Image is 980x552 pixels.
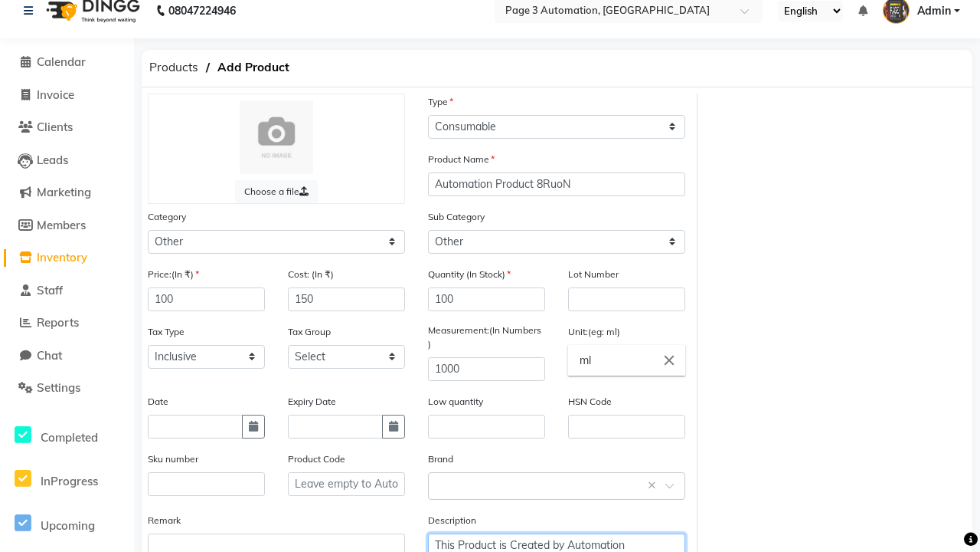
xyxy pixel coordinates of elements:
input: Leave empty to Autogenerate [288,472,405,496]
span: Clear all [648,478,661,494]
label: Expiry Date [288,395,336,409]
label: Measurement:(In Numbers ) [428,324,545,351]
label: Lot Number [568,268,619,281]
span: Members [37,218,86,232]
a: Reports [4,314,130,332]
label: Choose a file [235,180,318,203]
a: Marketing [4,184,130,202]
span: Products [142,54,206,81]
label: Quantity (In Stock) [428,268,511,281]
span: InProgress [41,474,98,488]
label: Sub Category [428,210,485,224]
label: HSN Code [568,395,612,409]
label: Description [428,514,476,527]
a: Settings [4,379,130,397]
span: Chat [37,348,62,363]
a: Leads [4,152,130,169]
a: Calendar [4,54,130,71]
span: Leads [37,153,68,167]
a: Invoice [4,87,130,104]
span: Clients [37,120,73,134]
span: Marketing [37,185,91,199]
span: Add Product [210,54,297,81]
i: Close [661,352,678,369]
a: Inventory [4,249,130,267]
a: Staff [4,282,130,300]
label: Unit:(eg: ml) [568,325,620,339]
label: Brand [428,452,453,466]
span: Calendar [37,54,86,69]
label: Cost: (In ₹) [288,268,334,281]
label: Product Name [428,153,495,166]
span: Reports [37,315,79,330]
label: Type [428,95,453,109]
span: Settings [37,380,80,395]
label: Remark [148,514,181,527]
a: Clients [4,119,130,136]
label: Date [148,395,168,409]
span: Invoice [37,87,74,102]
span: Inventory [37,250,87,264]
span: Admin [917,3,951,19]
label: Low quantity [428,395,483,409]
span: Staff [37,283,63,297]
label: Category [148,210,186,224]
label: Product Code [288,452,345,466]
span: Completed [41,430,98,445]
a: Members [4,217,130,235]
label: Tax Group [288,325,331,339]
label: Sku number [148,452,198,466]
label: Price:(In ₹) [148,268,199,281]
label: Tax Type [148,325,185,339]
span: Upcoming [41,518,95,533]
a: Chat [4,347,130,365]
img: Cinque Terre [240,100,313,174]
